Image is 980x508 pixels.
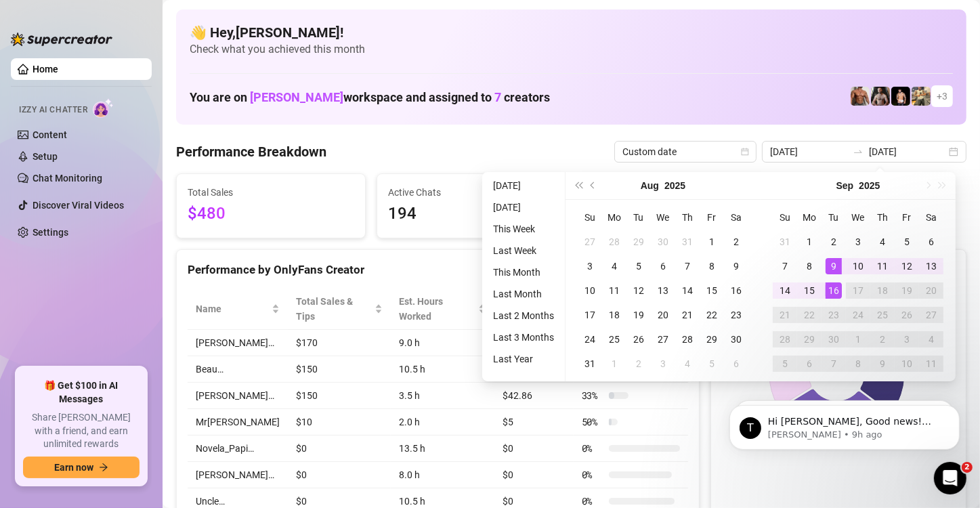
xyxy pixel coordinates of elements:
[651,230,675,254] td: 2025-07-30
[578,303,602,327] td: 2025-08-17
[801,356,817,372] div: 6
[391,356,494,383] td: 10.5 h
[675,352,700,376] td: 2025-09-04
[188,436,288,462] td: Novela_Papi…
[773,230,797,254] td: 2025-08-31
[728,282,744,299] div: 16
[675,327,700,352] td: 2025-08-28
[582,388,603,403] span: 33 %
[859,172,880,199] button: Choose a year
[704,258,720,274] div: 8
[895,230,919,254] td: 2025-09-05
[962,462,973,473] span: 2
[919,254,943,278] td: 2025-09-13
[679,234,696,250] div: 31
[578,352,602,376] td: 2025-08-31
[631,234,647,250] div: 29
[626,352,651,376] td: 2025-09-02
[822,230,846,254] td: 2025-09-02
[895,327,919,352] td: 2025-10-03
[724,278,748,303] td: 2025-08-16
[391,409,494,436] td: 2.0 h
[651,278,675,303] td: 2025-08-13
[578,327,602,352] td: 2025-08-24
[709,377,980,471] iframe: Intercom notifications message
[919,352,943,376] td: 2025-10-11
[822,254,846,278] td: 2025-09-09
[700,278,724,303] td: 2025-08-15
[919,205,943,230] th: Sa
[912,87,931,106] img: Mr
[797,303,822,327] td: 2025-09-22
[288,409,391,436] td: $10
[626,254,651,278] td: 2025-08-05
[188,289,288,330] th: Name
[797,327,822,352] td: 2025-09-29
[801,234,817,250] div: 1
[777,356,793,372] div: 5
[33,151,58,162] a: Setup
[288,330,391,356] td: $170
[622,142,748,162] span: Custom date
[822,205,846,230] th: Tu
[602,303,626,327] td: 2025-08-18
[399,294,475,324] div: Est. Hours Worked
[196,301,269,316] span: Name
[773,303,797,327] td: 2025-09-21
[895,352,919,376] td: 2025-10-10
[923,282,939,299] div: 20
[777,258,793,274] div: 7
[626,327,651,352] td: 2025-08-26
[899,234,915,250] div: 5
[188,462,288,488] td: [PERSON_NAME]…
[895,278,919,303] td: 2025-09-19
[895,303,919,327] td: 2025-09-26
[874,356,891,372] div: 9
[891,87,910,106] img: Novela_Papi
[773,327,797,352] td: 2025-09-28
[582,356,598,372] div: 31
[741,148,749,156] span: calendar
[728,258,744,274] div: 9
[850,331,866,347] div: 1
[724,352,748,376] td: 2025-09-06
[777,331,793,347] div: 28
[934,462,966,494] iframe: Intercom live chat
[631,282,647,299] div: 12
[846,254,870,278] td: 2025-09-10
[651,303,675,327] td: 2025-08-20
[602,352,626,376] td: 2025-09-01
[700,303,724,327] td: 2025-08-22
[675,303,700,327] td: 2025-08-21
[631,356,647,372] div: 2
[895,254,919,278] td: 2025-09-12
[797,278,822,303] td: 2025-09-15
[188,201,354,227] span: $480
[93,98,114,118] img: AI Chatter
[728,331,744,347] div: 30
[850,282,866,299] div: 17
[582,307,598,323] div: 17
[675,278,700,303] td: 2025-08-14
[388,201,555,227] span: 194
[391,383,494,409] td: 3.5 h
[773,254,797,278] td: 2025-09-07
[488,199,559,215] li: [DATE]
[851,87,870,106] img: David
[188,261,688,279] div: Performance by OnlyFans Creator
[724,205,748,230] th: Sa
[826,258,842,274] div: 9
[700,327,724,352] td: 2025-08-29
[578,230,602,254] td: 2025-07-27
[728,307,744,323] div: 23
[190,23,953,42] h4: 👋 Hey, [PERSON_NAME] !
[188,330,288,356] td: [PERSON_NAME]…
[19,104,87,117] span: Izzy AI Chatter
[679,307,696,323] div: 21
[704,307,720,323] div: 22
[606,258,622,274] div: 4
[826,234,842,250] div: 2
[853,146,864,157] span: swap-right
